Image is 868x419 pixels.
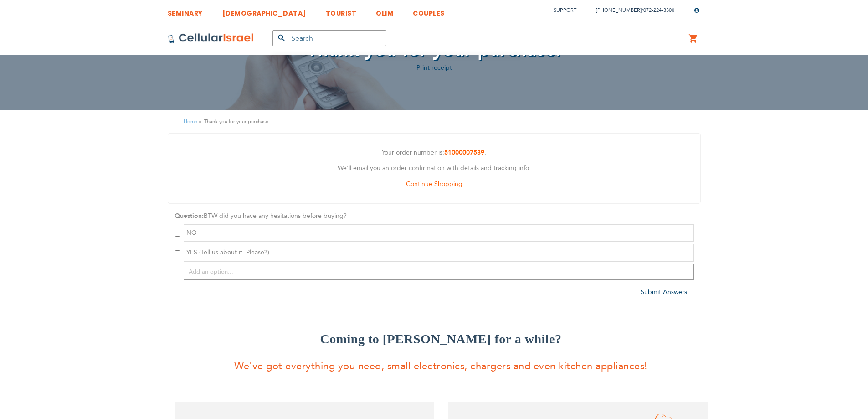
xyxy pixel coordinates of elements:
[272,30,386,46] input: Search
[643,7,674,14] a: 072-224-3300
[175,212,204,220] strong: Question:
[413,2,445,19] a: COUPLES
[376,2,393,19] a: OLIM
[184,264,694,280] input: Add an option...
[416,63,452,72] a: Print receipt
[406,180,462,188] a: Continue Shopping
[184,118,197,125] a: Home
[596,7,642,14] a: [PHONE_NUMBER]
[168,33,254,44] img: Cellular Israel Logo
[326,2,357,19] a: TOURIST
[175,330,708,348] h3: Coming to [PERSON_NAME] for a while?
[587,4,674,17] li: /
[641,288,687,296] a: Submit Answers
[186,248,269,257] span: YES (Tell us about it. Please?)
[168,2,203,19] a: SEMINARY
[204,212,347,220] span: BTW did you have any hesitations before buying?
[186,228,197,237] span: NO
[554,7,576,14] a: Support
[444,148,484,157] a: 51000007539
[175,163,693,174] p: We'll email you an order confirmation with details and tracking info.
[175,147,693,159] p: Your order number is: .
[175,357,708,375] p: We've got everything you need, small electronics, chargers and even kitchen appliances!
[204,117,270,126] strong: Thank you for your purchase!
[222,2,306,19] a: [DEMOGRAPHIC_DATA]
